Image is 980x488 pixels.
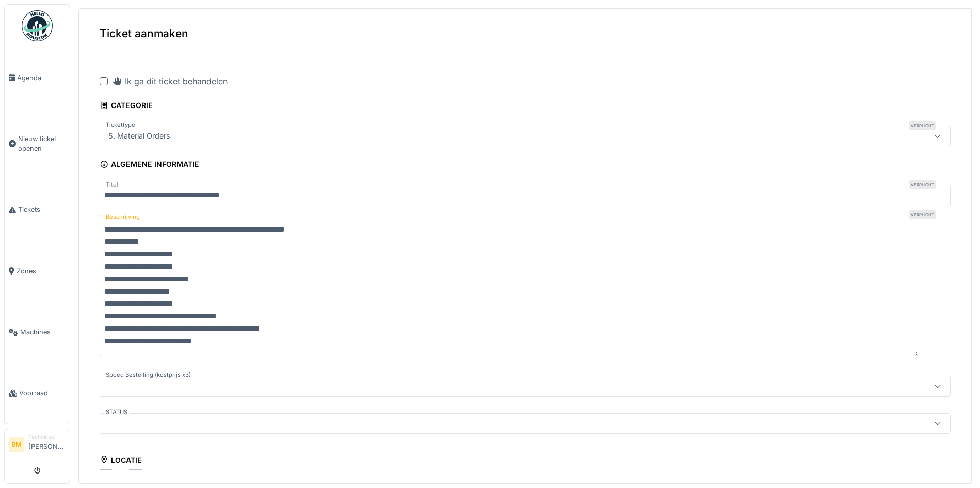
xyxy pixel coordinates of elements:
div: Technicus [28,433,66,441]
div: Verplicht [909,121,936,130]
a: Machines [5,302,70,363]
li: BM [9,437,24,452]
div: Locatie [100,452,142,470]
div: Ticket aanmaken [79,9,971,58]
span: Machines [20,327,66,337]
span: Zones [17,266,66,276]
span: Tickets [18,205,66,215]
span: Agenda [17,73,66,83]
label: STATUS [104,408,130,417]
div: Algemene informatie [100,157,199,174]
div: Categorie [100,98,153,115]
label: Spoed Bestelling (kostprijs x3) [104,371,193,379]
li: [PERSON_NAME] [28,433,66,455]
div: 5. Material Orders [104,130,174,142]
label: Beschrijving [104,210,142,223]
label: Titel [104,180,120,189]
img: Badge_color-CXgf-gQk.svg [22,10,53,41]
a: Agenda [5,47,70,108]
label: Tickettype [104,120,137,129]
a: Voorraad [5,363,70,424]
div: Ik ga dit ticket behandelen [112,75,228,87]
span: Voorraad [19,388,66,398]
span: Nieuw ticket openen [18,134,66,154]
a: BM Technicus[PERSON_NAME] [9,433,66,458]
div: Verplicht [909,210,936,219]
a: Nieuw ticket openen [5,108,70,179]
a: Tickets [5,179,70,240]
a: Zones [5,240,70,301]
div: Verplicht [909,180,936,189]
